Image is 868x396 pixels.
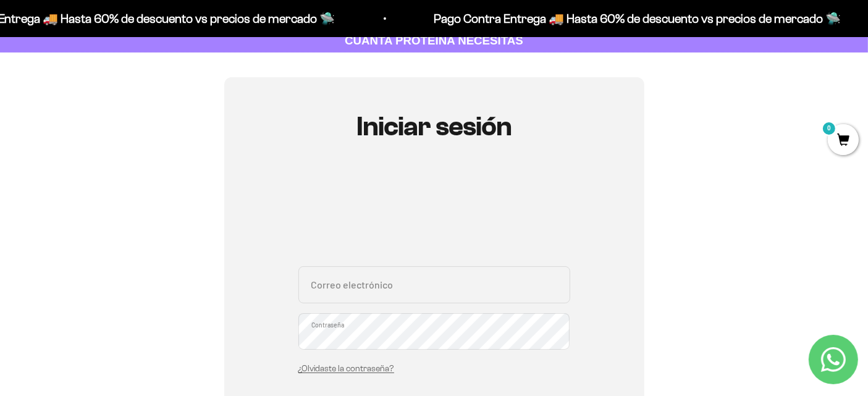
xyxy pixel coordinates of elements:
a: ¿Olvidaste la contraseña? [298,364,394,373]
mark: 0 [822,121,836,136]
a: 0 [828,134,859,148]
strong: CUANTA PROTEÍNA NECESITAS [345,34,523,47]
p: Pago Contra Entrega 🚚 Hasta 60% de descuento vs precios de mercado 🛸 [434,9,841,28]
iframe: Social Login Buttons [298,178,570,251]
h1: Iniciar sesión [298,112,570,141]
